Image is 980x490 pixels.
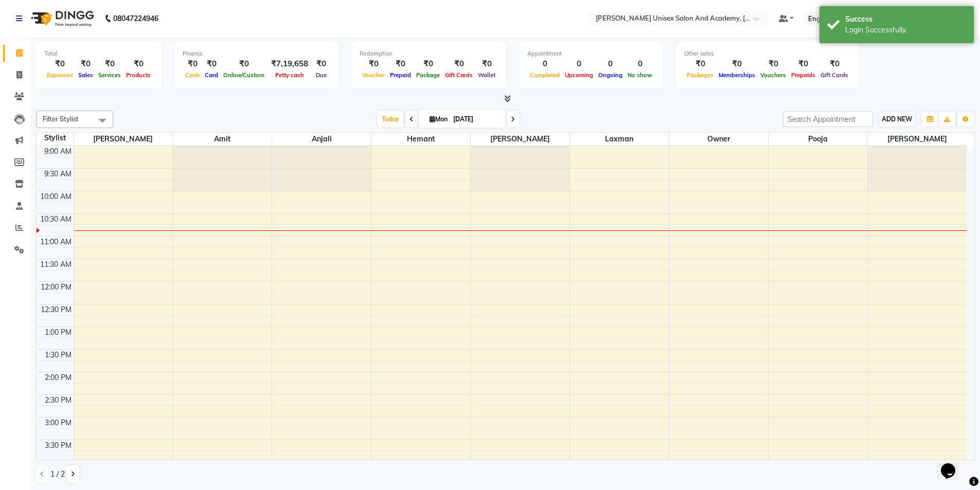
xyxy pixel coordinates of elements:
span: Completed [527,71,562,79]
div: ₹0 [183,58,202,70]
div: ₹0 [44,58,76,70]
div: ₹0 [414,58,442,70]
div: ₹7,19,658 [267,58,312,70]
span: owner [669,133,768,146]
div: ₹0 [96,58,123,70]
span: Online/Custom [221,71,267,79]
span: Cash [183,71,202,79]
div: ₹0 [202,58,221,70]
div: Appointment [527,49,655,58]
span: pooja [769,133,867,146]
div: 10:00 AM [38,191,74,202]
span: Expenses [44,71,76,79]
div: ₹0 [360,58,387,70]
div: 1:30 PM [43,350,74,360]
span: Today [378,111,403,127]
div: 12:30 PM [39,304,74,315]
div: ₹0 [789,58,818,70]
div: 0 [625,58,655,70]
div: ₹0 [475,58,498,70]
div: Login Successfully. [845,25,966,35]
span: Vouchers [758,71,789,79]
button: ADD NEW [879,112,915,126]
span: 1 / 2 [50,469,65,480]
span: Products [123,71,153,79]
span: Ongoing [596,71,625,79]
div: Stylist [37,133,74,143]
span: Due [313,71,329,79]
span: Mon [427,115,450,123]
span: Prepaid [387,71,414,79]
span: anjali [272,133,371,146]
div: 1:00 PM [43,327,74,338]
span: Packages [684,71,716,79]
div: ₹0 [758,58,789,70]
span: Wallet [475,71,498,79]
iframe: chat widget [937,449,970,480]
div: 3:00 PM [43,418,74,428]
div: 0 [596,58,625,70]
div: 12:00 PM [39,282,74,293]
div: ₹0 [123,58,153,70]
span: Card [202,71,221,79]
span: No show [625,71,655,79]
div: ₹0 [684,58,716,70]
span: [PERSON_NAME] [868,133,967,146]
div: 0 [562,58,596,70]
div: 11:30 AM [38,259,74,270]
div: 10:30 AM [38,214,74,225]
div: ₹0 [312,58,330,70]
span: [PERSON_NAME] [471,133,569,146]
input: Search Appointment [783,111,873,127]
div: 2:00 PM [43,372,74,383]
span: Memberships [716,71,758,79]
span: ADD NEW [882,115,912,123]
span: Services [96,71,123,79]
div: ₹0 [221,58,267,70]
div: 2:30 PM [43,395,74,406]
div: Total [44,49,153,58]
div: ₹0 [387,58,414,70]
div: ₹0 [76,58,96,70]
span: Gift Cards [818,71,851,79]
span: Prepaids [789,71,818,79]
div: 9:30 AM [42,169,74,179]
div: Finance [183,49,330,58]
span: [PERSON_NAME] [74,133,173,146]
input: 2025-09-01 [450,112,502,127]
span: Amit [173,133,272,146]
img: logo [26,4,97,33]
span: Voucher [360,71,387,79]
span: Petty cash [273,71,307,79]
span: Upcoming [562,71,596,79]
div: 9:00 AM [42,146,74,157]
span: Sales [76,71,96,79]
div: ₹0 [442,58,475,70]
div: 3:30 PM [43,440,74,451]
div: Success [845,14,966,25]
div: 11:00 AM [38,237,74,247]
div: ₹0 [818,58,851,70]
span: hemant [371,133,470,146]
span: Filter Stylist [43,115,79,123]
div: 0 [527,58,562,70]
span: laxman [570,133,669,146]
span: Package [414,71,442,79]
span: Gift Cards [442,71,475,79]
div: Redemption [360,49,498,58]
b: 08047224946 [113,4,158,33]
div: ₹0 [716,58,758,70]
div: Other sales [684,49,851,58]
